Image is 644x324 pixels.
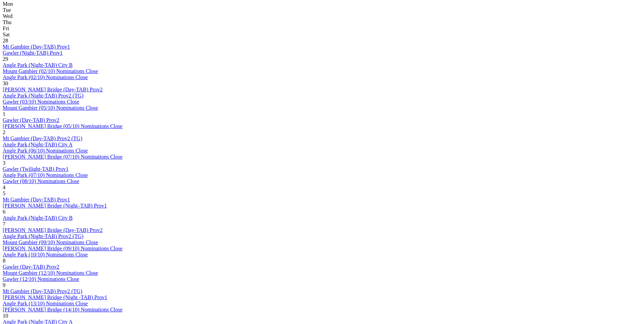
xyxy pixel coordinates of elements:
[3,307,123,312] a: [PERSON_NAME] Bridge (14/10) Nominations Close
[3,129,5,135] span: 2
[3,105,98,111] a: Mount Gambier (05/10) Nominations Close
[3,32,641,38] div: Sat
[3,239,98,245] a: Mount Gambier (09/10) Nominations Close
[3,209,5,215] span: 6
[3,19,641,25] div: Thu
[3,117,59,123] a: Gawler (Day-TAB) Prov2
[3,7,641,13] div: Tue
[3,68,98,74] a: Mount Gambier (02/10) Nominations Close
[3,142,73,147] a: Angle Park (Night-TAB) City A
[3,160,5,166] span: 3
[3,264,59,270] a: Gawler (Day-TAB) Prov2
[3,221,5,227] span: 7
[3,246,123,251] a: [PERSON_NAME] Bridge (09/10) Nominations Close
[3,184,5,190] span: 4
[3,148,88,154] a: Angle Park (06/10) Nominations Close
[3,301,88,306] a: Angle Park (13/10) Nominations Close
[3,294,107,300] a: [PERSON_NAME] Bridge (Night -TAB) Prov1
[3,282,5,288] span: 9
[3,178,79,184] a: Gawler (08/10) Nominations Close
[3,1,641,7] div: Mon
[3,99,79,105] a: Gawler (03/10) Nominations Close
[3,252,88,257] a: Angle Park (10/10) Nominations Close
[3,136,82,141] a: Mt Gambier (Day-TAB) Prov2 (TG)
[3,111,5,117] span: 1
[3,74,88,80] a: Angle Park (02/10) Nominations Close
[3,80,8,86] span: 30
[3,44,70,50] a: Mt Gambier (Day-TAB) Prov1
[3,13,641,19] div: Wed
[3,227,103,233] a: [PERSON_NAME] Bridge (Day-TAB) Prov2
[3,203,107,209] a: [PERSON_NAME] Bridge (Night–TAB) Prov1
[3,123,123,129] a: [PERSON_NAME] Bridge (05/10) Nominations Close
[3,62,73,68] a: Angle Park (Night-TAB) City B
[3,93,84,98] a: Angle Park (Night-TAB) Prov2 (TG)
[3,154,123,160] a: [PERSON_NAME] Bridge (07/10) Nominations Close
[3,172,88,178] a: Angle Park (07/10) Nominations Close
[3,166,69,172] a: Gawler (Twilight-TAB) Prov1
[3,50,62,56] a: Gawler (Night-TAB) Prov1
[3,215,73,221] a: Angle Park (Night-TAB) City B
[3,288,82,294] a: Mt Gambier (Day-TAB) Prov2 (TG)
[3,270,98,276] a: Mount Gambier (12/10) Nominations Close
[3,276,79,282] a: Gawler (12/10) Nominations Close
[3,87,103,92] a: [PERSON_NAME] Bridge (Day-TAB) Prov2
[3,25,641,32] div: Fri
[3,38,8,43] span: 28
[3,56,8,62] span: 29
[3,258,5,264] span: 8
[3,233,84,239] a: Angle Park (Night-TAB) Prov2 (TG)
[3,197,70,202] a: Mt Gambier (Day-TAB) Prov1
[3,313,8,319] span: 10
[3,191,5,196] span: 5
